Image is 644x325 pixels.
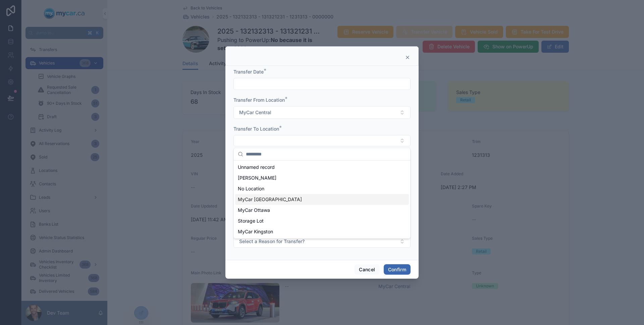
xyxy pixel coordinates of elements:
[233,235,411,248] button: Select Button
[239,238,305,245] span: Select a Reason for Transfer?
[233,106,411,119] button: Select Button
[355,264,379,275] button: Cancel
[233,135,411,146] button: Select Button
[233,69,264,75] span: Transfer Date
[238,196,302,203] span: MyCar [GEOGRAPHIC_DATA]
[239,109,271,116] span: MyCar Central
[234,160,410,238] div: Suggestions
[238,207,270,214] span: MyCar Ottawa
[384,264,411,275] button: Confirm
[238,185,264,192] span: No Location
[233,126,279,132] span: Transfer To Location
[238,175,276,181] span: [PERSON_NAME]
[238,218,264,224] span: Storage Lot
[238,164,275,171] span: Unnamed record
[238,228,273,235] span: MyCar Kingston
[233,97,285,103] span: Transfer From Location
